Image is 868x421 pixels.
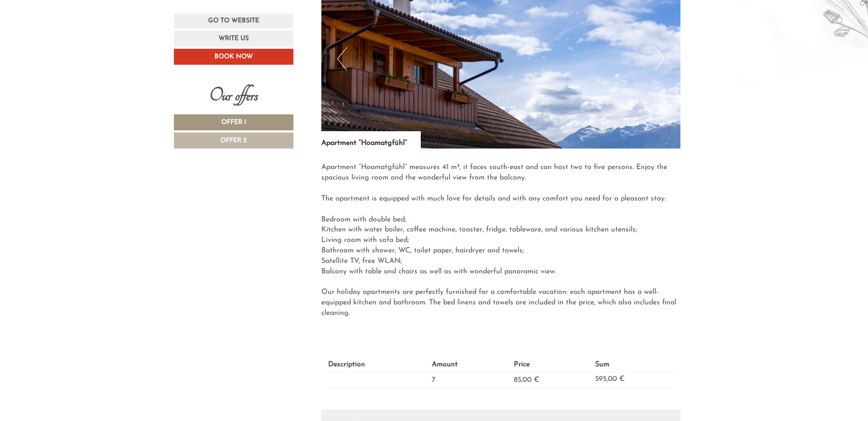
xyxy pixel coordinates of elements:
button: Previous [337,47,347,70]
a: Go to website [174,14,293,28]
button: Next [655,47,664,70]
td: 7 [428,372,510,388]
a: Book now [174,49,293,65]
div: Apartment “Hoamatgfühl” [321,131,421,149]
span: Offer 1 [221,119,246,126]
td: 595,00 € [591,372,674,388]
a: Write us [174,31,293,46]
th: Amount [428,358,510,372]
th: Sum [591,358,674,372]
p: Apartment “Hoamatgfühl” measures 41 m², it faces south-east and can host two to five persons. Enj... [321,162,681,318]
div: Our offers [174,81,293,110]
span: Offer 2 [220,137,247,144]
span: 85,00 € [514,376,539,384]
th: Description [328,358,429,372]
th: Price [510,358,591,372]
